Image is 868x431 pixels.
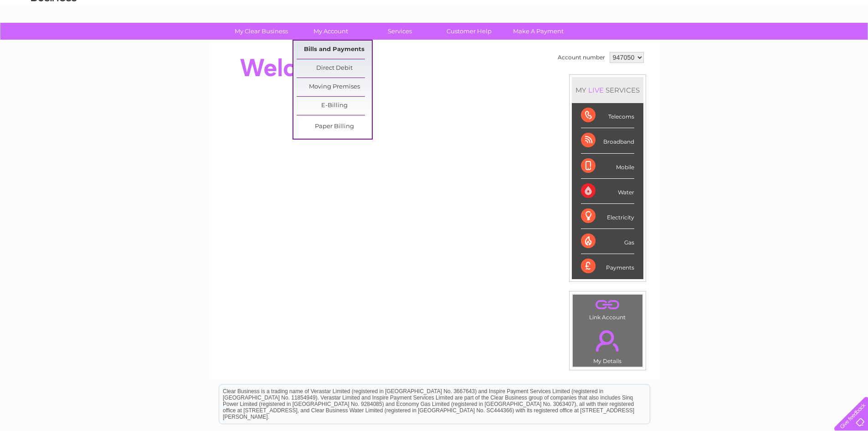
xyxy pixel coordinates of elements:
[756,39,783,46] a: Telecoms
[581,103,634,128] div: Telecoms
[586,86,606,94] div: LIVE
[838,39,859,46] a: Log out
[501,23,576,40] a: Make A Payment
[807,39,830,46] a: Contact
[581,204,634,229] div: Electricity
[297,59,372,78] a: Direct Debit
[581,128,634,153] div: Broadband
[789,39,802,46] a: Blog
[297,41,372,59] a: Bills and Payments
[696,5,759,16] a: 0333 014 3131
[708,39,725,46] a: Water
[297,97,372,115] a: E-Billing
[572,294,643,323] td: Link Account
[581,229,634,254] div: Gas
[362,23,437,40] a: Services
[555,50,607,65] td: Account number
[581,179,634,204] div: Water
[572,322,643,367] td: My Details
[293,23,368,40] a: My Account
[575,325,640,357] a: .
[31,24,77,52] img: logo.png
[431,23,507,40] a: Customer Help
[581,154,634,179] div: Mobile
[575,297,640,313] a: .
[297,78,372,96] a: Moving Premises
[581,254,634,279] div: Payments
[572,77,643,103] div: MY SERVICES
[730,39,750,46] a: Energy
[219,5,650,44] div: Clear Business is a trading name of Verastar Limited (registered in [GEOGRAPHIC_DATA] No. 3667643...
[224,23,299,40] a: My Clear Business
[297,118,372,136] a: Paper Billing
